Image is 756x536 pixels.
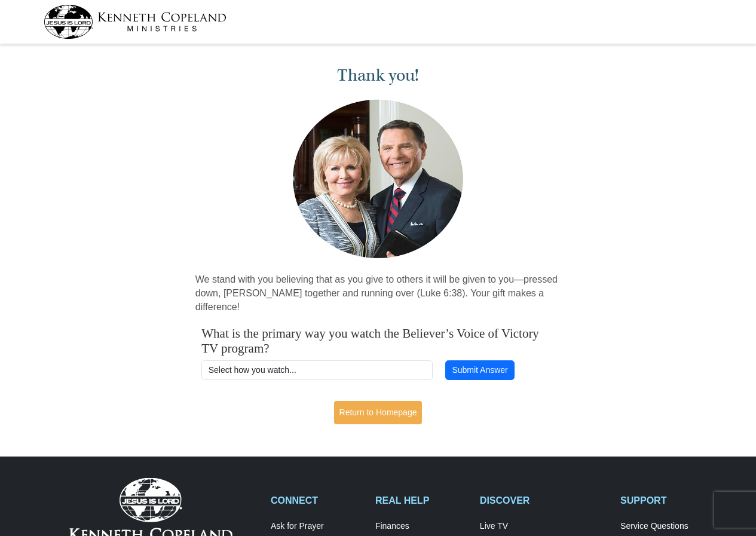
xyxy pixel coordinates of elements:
[375,521,467,532] a: Finances
[201,326,555,356] h4: What is the primary way you watch the Believer’s Voice of Victory TV program?
[271,495,363,506] h2: CONNECT
[480,521,608,532] a: Live TV
[620,495,712,506] h2: SUPPORT
[375,495,467,506] h2: REAL HELP
[445,360,515,381] button: Submit Answer
[44,5,227,39] img: kcm-header-logo.svg
[271,521,363,532] a: Ask for Prayer
[334,401,423,424] a: Return to Homepage
[195,273,561,314] p: We stand with you believing that as you give to others it will be given to you—pressed down, [PER...
[480,495,608,506] h2: DISCOVER
[620,521,712,532] a: Service Questions
[195,66,561,85] h1: Thank you!
[290,97,466,261] img: Kenneth and Gloria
